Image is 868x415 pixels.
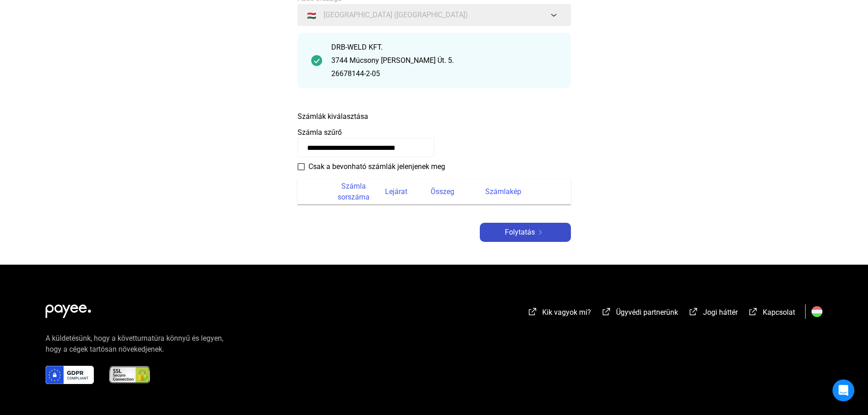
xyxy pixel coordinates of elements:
[527,309,591,318] a: külső-link-fehérKik vagyok mi?
[431,186,485,197] div: Összeg
[46,299,91,318] img: white-payee-white-dot.svg
[485,187,521,196] font: Számlakép
[485,186,560,197] div: Számlakép
[331,56,454,65] font: 3744 Múcsony [PERSON_NAME] Út. 5.
[46,334,223,354] font: A küldetésünk, hogy a követturnatúra könnyű és legyen, hogy a cégek tartósan növekedjenek.
[527,307,538,316] img: külső-link-fehér
[307,11,316,20] font: 🇭🇺
[688,309,738,318] a: külső-link-fehérJogi háttér
[331,43,383,51] font: DRB-WELD KFT.
[480,223,571,242] button: Folytatásjobbra nyíl-fehér
[108,366,151,384] img: ssl
[601,309,678,318] a: külső-link-fehérÜgyvédi partnerünk
[616,308,678,317] font: Ügyvédi partnerünk
[431,187,454,196] font: Összeg
[298,4,571,26] button: 🇭🇺[GEOGRAPHIC_DATA] ([GEOGRAPHIC_DATA])
[832,379,854,401] div: Intercom Messenger megnyitása
[338,182,370,201] font: Számla sorszáma
[703,308,738,317] font: Jogi háttér
[311,55,322,66] img: pipa-sötétebb-zöld-kör
[763,308,795,317] font: Kapcsolat
[298,112,368,121] font: Számlák kiválasztása
[535,230,546,235] img: jobbra nyíl-fehér
[748,307,759,316] img: külső-link-fehér
[542,308,591,317] font: Kik vagyok mi?
[688,307,699,316] img: külső-link-fehér
[324,10,468,19] font: [GEOGRAPHIC_DATA] ([GEOGRAPHIC_DATA])
[331,69,380,78] font: 26678144-2-05
[385,186,431,197] div: Lejárat
[46,366,94,384] img: gdpr
[330,181,385,203] div: Számla sorszáma
[601,307,612,316] img: külső-link-fehér
[298,128,342,137] font: Számla szűrő
[748,309,795,318] a: külső-link-fehérKapcsolat
[812,306,822,317] img: HU.svg
[385,187,407,196] font: Lejárat
[308,162,445,171] font: Csak a bevonható számlák jelenjenek meg
[505,228,535,236] font: Folytatás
